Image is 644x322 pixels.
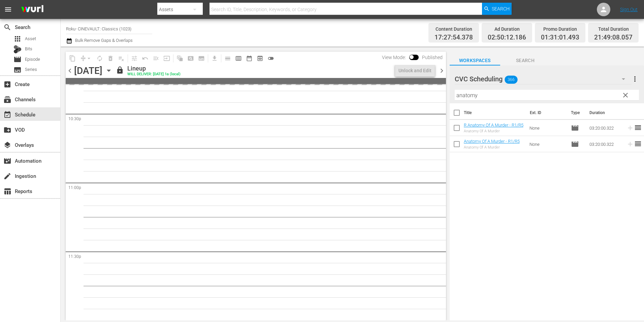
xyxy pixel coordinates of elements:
span: Search [500,56,551,65]
span: Ingestion [3,172,11,180]
span: Week Calendar View [233,53,244,64]
td: None [527,136,568,152]
span: Asset [25,35,36,42]
span: Reports [3,187,11,195]
span: Episode [571,140,579,148]
span: subtitles [13,66,22,74]
span: View Mode: [379,55,409,60]
div: [DATE] [74,65,102,76]
span: calendar_view_week_outlined [235,55,242,62]
div: Content Duration [434,24,473,34]
button: Search [482,3,512,15]
span: Overlays [3,141,11,149]
div: WILL DELIVER: [DATE] 1a (local) [127,72,181,77]
span: Series [25,66,37,73]
span: Clear Lineup [116,53,127,64]
span: Published [419,55,446,60]
span: Search [3,23,11,31]
span: Channels [3,96,11,104]
td: 03:20:00.322 [587,136,624,152]
a: Anatomy Of A Murder - R1/R5 [464,139,520,144]
span: Episode [25,56,40,63]
span: Fill episodes with ad slates [151,53,161,64]
span: movie [13,55,22,63]
span: Toggle to switch from Published to Draft view. [409,55,414,59]
span: Episode [571,124,579,132]
svg: Add to Schedule [626,124,634,132]
th: Duration [585,103,626,122]
span: Automation [3,157,11,165]
span: event_available [3,111,11,119]
span: 01:31:01.493 [541,34,579,42]
div: Unlock and Edit [398,64,431,77]
a: R Anatomy Of A Murder - R1/R5 [464,123,523,128]
span: Create [3,80,11,88]
td: 03:20:00.322 [587,120,624,136]
td: None [527,120,568,136]
span: Select an event to delete [105,53,116,64]
div: Total Duration [594,24,633,34]
span: reorder [634,124,642,132]
span: reorder [634,140,642,148]
span: chevron_left [66,66,74,75]
div: Lineup [127,65,181,72]
div: Anatomy Of A Murder [464,145,520,150]
div: Anatomy Of A Murder [464,129,523,133]
button: Unlock and Edit [395,64,435,77]
th: Title [464,103,526,122]
span: Refresh All Search Blocks [172,52,185,65]
button: more_vert [631,71,639,87]
span: Bulk Remove Gaps & Overlaps [74,38,133,43]
div: CVC Scheduling [455,70,632,88]
span: toggle_off [267,55,274,62]
th: Ext. ID [526,103,567,122]
button: clear [620,89,631,100]
div: Ad Duration [488,24,526,34]
span: Bits [25,46,32,52]
span: chevron_right [438,66,446,75]
span: menu [4,5,12,14]
span: Remove Gaps & Overlaps [78,53,94,64]
span: 21:49:08.057 [594,34,633,42]
span: 17:27:54.378 [434,34,473,42]
span: Search [492,3,510,15]
span: date_range_outlined [246,55,253,62]
span: VOD [3,126,11,134]
div: Bits [13,45,22,53]
span: 02:50:12.186 [488,34,526,42]
img: ans4CAIJ8jUAAAAAAAAAAAAAAAAAAAAAAAAgQb4GAAAAAAAAAAAAAAAAAAAAAAAAJMjXAAAAAAAAAAAAAAAAAAAAAAAAgAT5G... [16,2,49,18]
span: Month Calendar View [244,53,255,64]
a: Sign Out [620,7,638,12]
span: clear [621,91,630,99]
svg: Add to Schedule [626,140,634,148]
span: apps [13,35,22,43]
div: Promo Duration [541,24,579,34]
span: preview_outlined [257,55,263,62]
span: Workspaces [450,56,500,65]
span: more_vert [631,75,639,83]
th: Type [567,103,585,122]
span: lock [116,66,124,74]
span: Create Search Block [185,53,196,64]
